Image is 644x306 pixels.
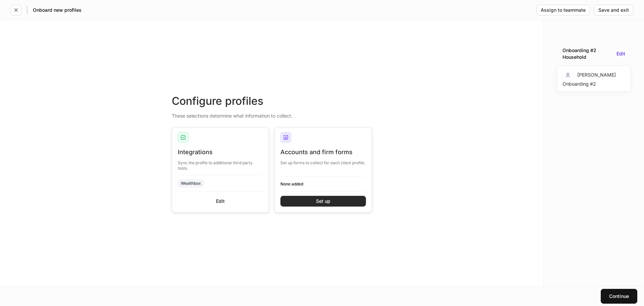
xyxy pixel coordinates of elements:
h6: None added [280,181,366,187]
button: Edit [616,51,625,56]
div: Set up forms to collect for each client profile. [280,156,366,166]
div: Set up [316,199,330,204]
button: Continue [601,289,637,304]
div: These selections determine what information to collect. [172,108,372,119]
div: [PERSON_NAME] Onboarding #2 [562,70,625,87]
button: Assign to teammate [536,5,590,15]
div: Onboarding #2 Household [562,47,614,60]
div: Save and exit [598,8,629,12]
div: Configure profiles [172,94,372,108]
button: Edit [178,196,263,207]
div: Accounts and firm forms [280,148,366,156]
div: Integrations [178,148,263,156]
button: Save and exit [594,5,633,15]
h5: Onboard new profiles [33,7,82,13]
button: Set up [280,196,366,207]
div: Edit [216,199,225,204]
div: Sync the profile to additional third party tools. [178,156,263,171]
div: Assign to teammate [541,8,586,12]
div: Continue [609,294,629,299]
div: Wealthbox [181,180,201,186]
